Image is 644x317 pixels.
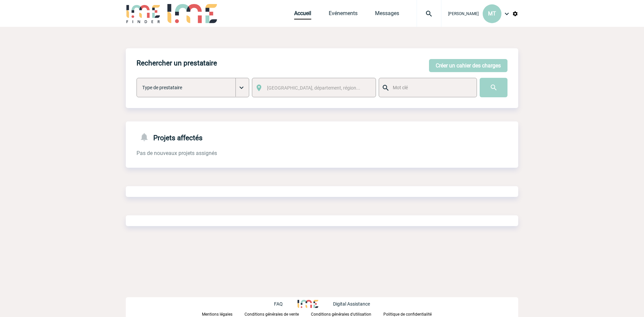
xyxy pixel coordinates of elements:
p: FAQ [274,301,283,307]
input: Submit [480,78,507,97]
p: Conditions générales d'utilisation [311,312,371,317]
span: [GEOGRAPHIC_DATA], département, région... [267,85,360,91]
a: Politique de confidentialité [383,311,442,317]
span: [PERSON_NAME] [448,11,479,16]
a: Evénements [329,10,358,19]
a: Mentions légales [202,311,245,317]
img: notifications-24-px-g.png [139,132,153,142]
a: Accueil [294,10,311,19]
a: Conditions générales de vente [245,311,311,317]
a: Conditions générales d'utilisation [311,311,383,317]
img: IME-Finder [126,4,161,23]
span: Pas de nouveaux projets assignés [137,150,217,156]
img: http://www.idealmeetingsevents.fr/ [298,300,318,308]
p: Conditions générales de vente [245,312,299,317]
h4: Projets affectés [137,132,203,142]
h4: Rechercher un prestataire [137,59,217,67]
p: Digital Assistance [333,301,370,307]
p: Mentions légales [202,312,232,317]
input: Mot clé [391,83,471,92]
a: FAQ [274,300,298,307]
a: Messages [375,10,399,19]
p: Politique de confidentialité [383,312,432,317]
span: MT [488,10,496,17]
